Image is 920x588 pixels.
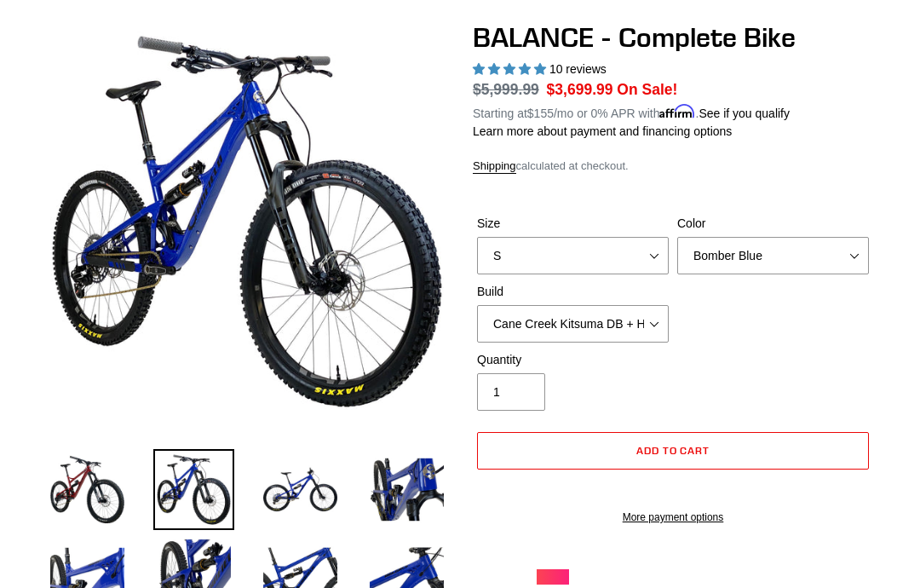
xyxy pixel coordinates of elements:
[366,449,447,530] img: Load image into Gallery viewer, BALANCE - Complete Bike
[153,449,234,530] img: Load image into Gallery viewer, BALANCE - Complete Bike
[547,81,613,98] span: $3,699.99
[477,215,669,233] label: Size
[549,62,607,76] span: 10 reviews
[617,78,677,101] span: On Sale!
[659,104,695,118] span: Affirm
[47,449,128,530] img: Load image into Gallery viewer, BALANCE - Complete Bike
[473,62,549,76] span: 5.00 stars
[473,158,873,175] div: calculated at checkout.
[473,21,873,54] h1: BALANCE - Complete Bike
[699,107,790,120] a: See if you qualify - Learn more about Affirm Financing (opens in modal)
[527,107,554,120] span: $155
[477,283,669,301] label: Build
[473,159,516,174] a: Shipping
[636,444,710,457] span: Add to cart
[473,101,790,123] p: Starting at /mo or 0% APR with .
[473,124,732,138] a: Learn more about payment and financing options
[477,432,869,470] button: Add to cart
[477,351,669,369] label: Quantity
[473,81,539,98] s: $5,999.99
[260,449,341,530] img: Load image into Gallery viewer, BALANCE - Complete Bike
[477,510,869,525] a: More payment options
[677,215,869,233] label: Color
